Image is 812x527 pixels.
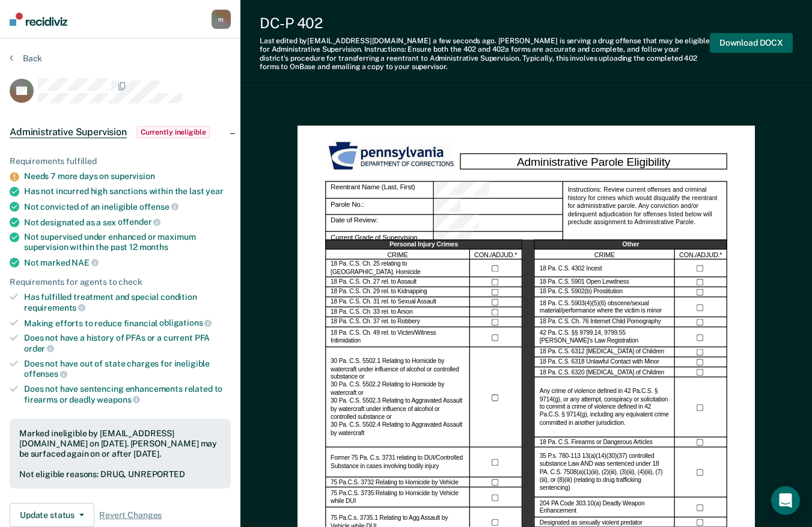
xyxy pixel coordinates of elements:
[331,330,465,346] label: 18 Pa. C.S. Ch. 49 rel. to Victim/Witness Intimidation
[470,250,522,260] div: CON./ADJUD.*
[325,139,460,174] img: PDOC Logo
[10,156,231,166] div: Requirements fulfilled
[325,199,434,216] div: Parole No.:
[771,486,800,515] div: Open Intercom Messenger
[206,186,223,196] span: year
[10,13,67,26] img: Recidiviz
[331,309,412,317] label: 18 Pa. C.S. Ch. 33 rel. to Arson
[331,455,465,471] label: Former 75 Pa. C.s. 3731 relating to DUI/Controlled Substance in cases involving bodily injury
[540,318,661,326] label: 18 Pa. C.S. Ch. 76 Internet Child Pornography
[540,369,664,377] label: 18 Pa. C.S. 6320 [MEDICAL_DATA] of Children
[24,257,231,268] div: Not marked
[325,216,434,233] div: Date of Review:
[540,330,670,346] label: 42 Pa. C.S. §§ 9799.14, 9799.55 [PERSON_NAME]’s Law Registration
[24,318,231,329] div: Making efforts to reduce financial
[139,242,168,252] span: months
[325,232,434,249] div: Current Grade of Supervision
[540,519,643,527] label: Designated as sexually violent predator
[24,369,67,379] span: offenses
[331,358,465,437] label: 30 Pa. C.S. 5502.1 Relating to Homicide by watercraft under influence of alcohol or controlled su...
[24,303,85,312] span: requirements
[433,37,495,45] span: a few seconds ago
[331,261,465,277] label: 18 Pa. C.S. Ch. 25 relating to [GEOGRAPHIC_DATA]. Homicide
[710,33,793,53] button: Download DOCX
[540,300,670,316] label: 18 Pa. C.S. 5903(4)(5)(6) obscene/sexual material/performance where the victim is minor
[24,171,231,181] div: Needs 7 more days on supervision
[434,216,563,233] div: Date of Review:
[10,53,42,64] button: Back
[540,439,653,446] label: 18 Pa. C.S. Firearms or Dangerous Articles
[434,199,563,216] div: Parole No.:
[331,279,417,287] label: 18 Pa. C.S. Ch. 27 rel. to Assault
[331,318,420,326] label: 18 Pa. C.S. Ch. 37 rel. to Robbery
[540,500,670,516] label: 204 PA Code 303.10(a) Deadly Weapon Enhancement
[540,453,670,493] label: 35 P.s. 780-113 13(a)(14)(30)(37) controlled substance Law AND was sentenced under 18 PA. C.S. 75...
[331,288,427,296] label: 18 Pa. C.S. Ch. 29 rel. to Kidnapping
[118,217,161,227] span: offender
[331,479,459,487] label: 75 Pa.C.S. 3732 Relating to Homicide by Vehicle
[540,359,659,367] label: 18 Pa. C.S. 6318 Unlawful Contact with Minor
[540,265,602,273] label: 18 Pa. C.S. 4302 Incest
[24,186,231,196] div: Has not incurred high sanctions within the last
[325,181,434,199] div: Reentrant Name (Last, First)
[331,490,465,506] label: 75 Pa.C.S. 3735 Relating to Homicide by Vehicle while DUI
[139,202,179,212] span: offense
[460,153,727,170] div: Administrative Parole Eligibility
[24,232,231,252] div: Not supervised under enhanced or maximum supervision within the past 12
[434,232,563,249] div: Current Grade of Supervision
[563,181,727,249] div: Instructions: Review current offenses and criminal history for crimes which would disqualify the ...
[24,201,231,212] div: Not convicted of an ineligible
[24,217,231,228] div: Not designated as a sex
[260,37,710,72] div: Last edited by [EMAIL_ADDRESS][DOMAIN_NAME] . [PERSON_NAME] is serving a drug offense that may be...
[24,384,231,404] div: Does not have sentencing enhancements related to firearms or deadly
[534,250,675,260] div: CRIME
[136,126,210,138] span: Currently ineligible
[540,279,629,287] label: 18 Pa. C.S. 5901 Open Lewdness
[72,258,98,267] span: NAE
[24,292,231,312] div: Has fulfilled treatment and special condition
[534,240,727,250] div: Other
[325,240,522,250] div: Personal Injury Crimes
[19,469,221,480] div: Not eligible reasons: DRUG, UNREPORTED
[99,510,162,520] span: Revert Changes
[540,388,670,428] label: Any crime of violence defined in 42 Pa.C.S. § 9714(g), or any attempt, conspiracy or solicitation...
[675,250,727,260] div: CON./ADJUD.*
[540,349,664,356] label: 18 Pa. C.S. 6312 [MEDICAL_DATA] of Children
[10,126,127,138] span: Administrative Supervision
[434,181,563,199] div: Reentrant Name (Last, First)
[10,503,94,527] button: Update status
[10,277,231,287] div: Requirements for agents to check
[97,395,140,404] span: weapons
[19,428,221,458] div: Marked ineligible by [EMAIL_ADDRESS][DOMAIN_NAME] on [DATE]. [PERSON_NAME] may be surfaced again ...
[159,318,212,327] span: obligations
[24,333,231,353] div: Does not have a history of PFAs or a current PFA order
[325,250,470,260] div: CRIME
[24,359,231,379] div: Does not have out of state charges for ineligible
[260,14,710,32] div: DC-P 402
[212,10,231,29] button: m
[331,299,436,306] label: 18 Pa. C.S. Ch. 31 rel. to Sexual Assault
[540,288,623,296] label: 18 Pa. C.S. 5902(b) Prostitution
